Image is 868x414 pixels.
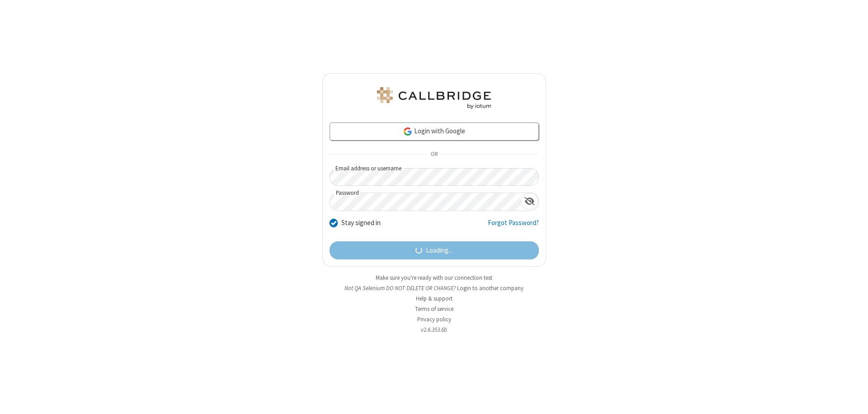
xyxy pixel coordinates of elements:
a: Make sure you're ready with our connection test [376,274,492,282]
span: OR [427,148,441,161]
img: google-icon.png [403,127,413,136]
a: Login with Google [330,122,539,141]
a: Forgot Password? [488,218,539,235]
img: QA Selenium DO NOT DELETE OR CHANGE [375,87,493,109]
div: Show password [521,193,538,210]
button: Loading... [330,241,539,259]
label: Stay signed in [341,218,381,228]
input: Password [330,193,521,211]
a: Help & support [416,295,453,302]
li: v2.6.353.6b [322,325,546,334]
span: Loading... [426,245,453,256]
a: Privacy policy [417,315,451,323]
button: Login to another company [457,284,524,292]
li: Not QA Selenium DO NOT DELETE OR CHANGE? [322,284,546,292]
a: Terms of service [415,305,453,313]
input: Email address or username [330,168,539,186]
